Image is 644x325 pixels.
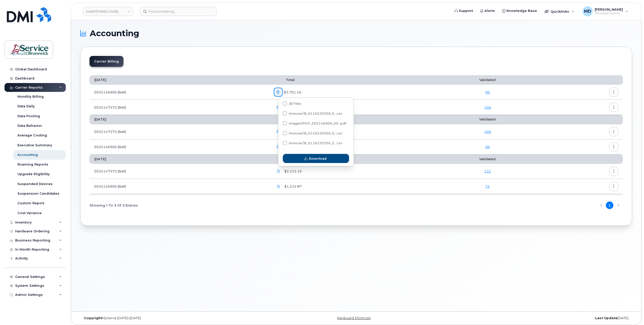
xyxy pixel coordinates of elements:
[274,182,283,191] a: PDF_555146906_005_0000000000.pdf
[84,316,102,320] strong: Copyright
[289,112,342,115] span: invoices/B_0116220356_5...csv
[90,179,269,194] td: 0555146906 (Bell)
[337,316,371,320] a: Keyboard Shortcuts
[90,85,269,100] td: 0555146906 (Bell)
[485,184,490,188] a: 72
[484,169,491,173] a: 132
[484,130,491,134] a: 168
[274,117,295,121] span: Total
[90,115,269,124] th: [DATE]
[484,105,491,109] a: 168
[606,201,613,209] button: Page 1
[90,124,269,139] td: 0555147572 (Bell)
[283,122,346,126] span: images/PDF_555146906_007_0000000000.pdf
[80,316,264,320] div: MyServe [DATE]–[DATE]
[283,90,301,95] span: $3,701.16
[90,30,139,37] span: Accounting
[90,201,138,209] span: Showing 1 To 3 Of 3 Entries
[289,131,342,135] span: invoices/B_0116220356_5...csv
[289,102,301,106] span: All Files
[283,112,342,116] span: invoices/B_0116220356_555146906_20082025_DTL.csv
[432,115,543,124] th: Validated
[90,139,269,155] td: 0555146906 (Bell)
[283,169,302,174] span: $2,315.16
[448,316,632,320] div: [DATE]
[289,141,342,145] span: invoices/B_0116220356_5...csv
[274,157,295,161] span: Total
[289,121,346,125] span: images/PDF_555146906_00...pdf
[485,90,490,94] a: 98
[90,75,269,85] th: [DATE]
[274,167,283,176] a: PDF_555147572_005_0000000000.pdf
[90,155,269,164] th: [DATE]
[283,132,342,136] span: invoices/B_0116220356_555146906_20082025_ACC.csv
[90,164,269,179] td: 0555147572 (Bell)
[432,155,543,164] th: Validated
[595,316,617,320] strong: Last Update
[274,78,295,82] span: Total
[90,100,269,115] td: 0555147572 (Bell)
[432,75,543,85] th: Validated
[283,142,342,146] span: invoices/B_0116220356_555146906_20082025_MOB.csv
[283,184,302,189] span: $1,214.87
[309,156,327,161] span: Download
[283,154,349,163] button: Download
[485,145,490,149] a: 98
